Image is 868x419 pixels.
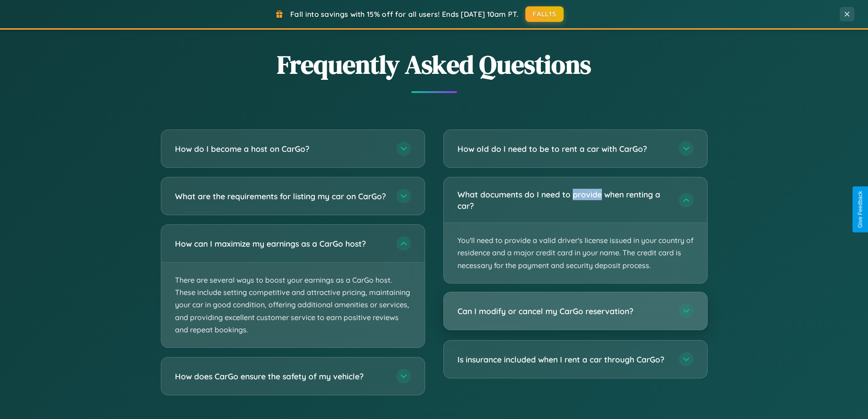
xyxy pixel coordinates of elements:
[525,6,564,22] button: FALL15
[175,143,387,155] h3: How do I become a host on CarGo?
[457,305,670,317] h3: Can I modify or cancel my CarGo reservation?
[175,371,387,382] h3: How does CarGo ensure the safety of my vehicle?
[175,191,387,202] h3: What are the requirements for listing my car on CarGo?
[161,47,708,82] h2: Frequently Asked Questions
[457,354,670,365] h3: Is insurance included when I rent a car through CarGo?
[175,238,387,249] h3: How can I maximize my earnings as a CarGo host?
[857,191,863,228] div: Give Feedback
[290,10,519,19] span: Fall into savings with 15% off for all users! Ends [DATE] 10am PT.
[457,189,670,211] h3: What documents do I need to provide when renting a car?
[444,223,707,283] p: You'll need to provide a valid driver's license issued in your country of residence and a major c...
[457,143,670,155] h3: How old do I need to be to rent a car with CarGo?
[161,263,425,347] p: There are several ways to boost your earnings as a CarGo host. These include setting competitive ...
